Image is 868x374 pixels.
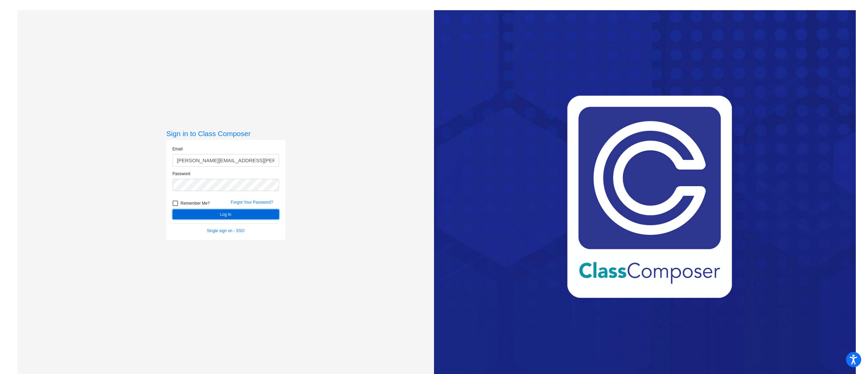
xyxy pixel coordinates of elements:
[173,209,279,219] button: Log In
[231,200,273,205] a: Forgot Your Password?
[207,228,244,233] a: Single sign on - SSO
[181,199,210,207] span: Remember Me?
[173,171,191,177] label: Password
[173,146,183,152] label: Email
[166,129,285,138] h3: Sign in to Class Composer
